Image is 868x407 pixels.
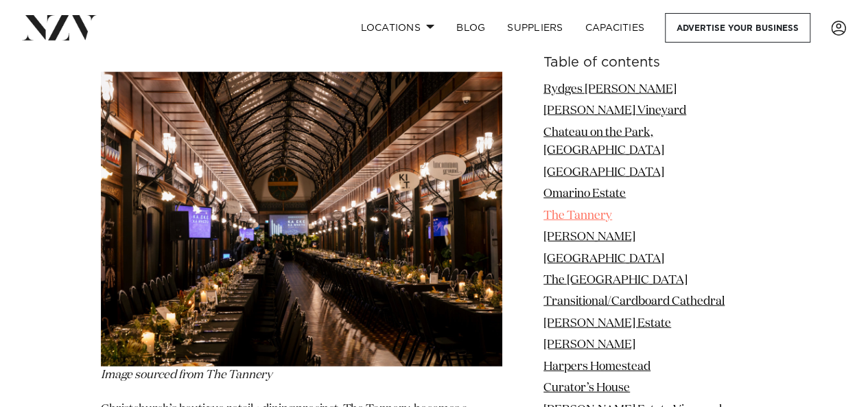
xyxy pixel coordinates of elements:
a: Harpers Homestead [543,361,650,373]
a: BLOG [445,13,496,43]
a: Capacities [574,13,656,43]
a: The [GEOGRAPHIC_DATA] [543,275,688,286]
h6: Table of contents [543,56,767,70]
a: SUPPLIERS [496,13,574,43]
a: Rydges [PERSON_NAME] [543,84,677,95]
a: [PERSON_NAME] [543,231,635,243]
a: Omarino Estate [543,188,626,200]
a: Locations [349,13,445,43]
a: Advertise your business [665,13,810,43]
img: nzv-logo.png [22,15,97,40]
a: Chateau on the Park, [GEOGRAPHIC_DATA] [543,127,664,156]
a: [GEOGRAPHIC_DATA] [543,167,664,178]
span: Image sourced from The Tannery [101,369,272,381]
a: Transitional/Cardboard Cathedral [543,296,725,307]
a: [PERSON_NAME] [543,339,635,351]
a: [PERSON_NAME] Vineyard [543,105,686,117]
a: [PERSON_NAME] Estate [543,318,671,329]
a: The Tannery [543,210,612,222]
a: [GEOGRAPHIC_DATA] [543,253,664,265]
a: Curator’s House [543,382,630,394]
